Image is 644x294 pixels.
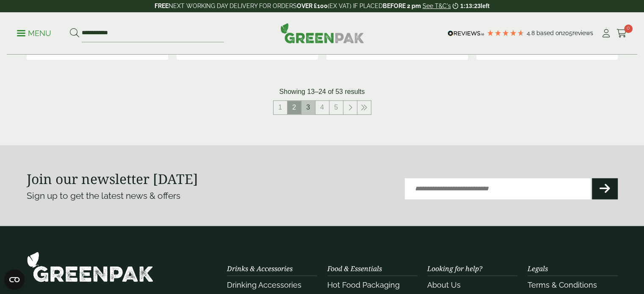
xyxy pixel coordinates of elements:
strong: BEFORE 2 pm [383,3,421,9]
p: Showing 13–24 of 53 results [279,87,365,97]
i: Cart [616,29,627,38]
img: REVIEWS.io [448,30,484,36]
a: Hot Food Packaging [327,280,400,289]
a: 0 [616,27,627,40]
a: About Us [427,280,461,289]
div: 4.79 Stars [486,29,525,37]
i: My Account [601,29,611,38]
span: left [481,3,489,9]
img: GreenPak Supplies [27,251,154,282]
span: 1:13:23 [460,3,481,9]
a: Terms & Conditions [528,280,597,289]
strong: FREE [155,3,169,9]
span: 205 [562,30,572,36]
span: 4.8 [527,30,536,36]
a: 5 [329,101,343,114]
strong: OVER £100 [297,3,328,9]
p: Sign up to get the latest news & offers [27,189,293,203]
span: 0 [624,25,633,33]
button: Open CMP widget [4,269,25,290]
a: 1 [274,101,287,114]
img: GreenPak Supplies [280,23,364,43]
a: Drinking Accessories [227,280,301,289]
span: Based on [536,30,562,36]
a: 3 [301,101,315,114]
strong: Join our newsletter [DATE] [27,170,198,188]
p: Menu [17,28,51,38]
a: Menu [17,28,51,37]
a: 4 [315,101,329,114]
a: See T&C's [423,3,451,9]
span: reviews [572,30,593,36]
span: 2 [287,101,301,114]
